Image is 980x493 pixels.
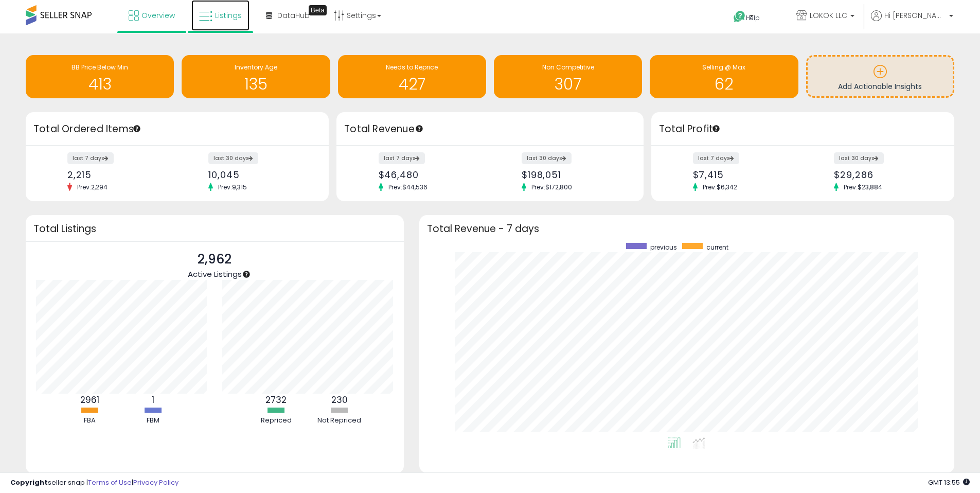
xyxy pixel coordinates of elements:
h1: 413 [31,76,169,93]
a: Help [725,3,780,33]
h1: 307 [499,76,637,93]
b: 230 [331,394,348,406]
div: 10,045 [208,169,311,180]
label: last 30 days [834,152,884,164]
div: $29,286 [834,169,936,180]
span: 2025-09-14 13:55 GMT [928,478,970,487]
span: Non Competitive [542,63,594,72]
div: Tooltip anchor [711,124,721,133]
h1: 427 [343,76,481,93]
a: Add Actionable Insights [808,57,953,96]
strong: Copyright [10,478,48,487]
div: 2,215 [67,169,170,180]
h3: Total Listings [33,225,396,233]
div: FBA [59,416,121,426]
a: Needs to Reprice 427 [338,55,486,98]
div: $46,480 [379,169,483,180]
span: Prev: 9,315 [213,183,252,191]
div: Tooltip anchor [309,5,327,15]
h3: Total Ordered Items [33,122,321,136]
h1: 135 [187,76,325,93]
div: seller snap | | [10,478,179,488]
span: previous [650,243,677,252]
span: Prev: $6,342 [698,183,742,191]
div: $7,415 [693,169,795,180]
a: Privacy Policy [133,478,179,487]
span: DataHub [277,10,310,21]
i: Get Help [733,10,746,23]
span: Prev: 2,294 [72,183,113,191]
span: LOKOK LLC [810,10,847,21]
h3: Total Profit [659,122,947,136]
span: Active Listings [188,269,242,279]
span: current [706,243,728,252]
div: Repriced [245,416,307,426]
label: last 7 days [379,152,425,164]
label: last 30 days [522,152,572,164]
span: Help [746,13,760,22]
span: Listings [215,10,242,21]
label: last 7 days [67,152,114,164]
h3: Total Revenue [344,122,636,136]
span: Selling @ Max [702,63,745,72]
span: Inventory Age [235,63,277,72]
span: Prev: $172,800 [526,183,577,191]
span: Prev: $44,536 [383,183,433,191]
div: Tooltip anchor [415,124,424,133]
div: $198,051 [522,169,626,180]
a: Hi [PERSON_NAME] [871,10,953,33]
a: BB Price Below Min 413 [26,55,174,98]
a: Non Competitive 307 [494,55,642,98]
span: Needs to Reprice [386,63,438,72]
b: 1 [152,394,154,406]
span: Overview [141,10,175,21]
a: Terms of Use [88,478,132,487]
label: last 7 days [693,152,739,164]
b: 2732 [265,394,287,406]
div: Tooltip anchor [242,270,251,279]
span: Add Actionable Insights [838,81,922,92]
a: Selling @ Max 62 [650,55,798,98]
span: Hi [PERSON_NAME] [884,10,946,21]
span: BB Price Below Min [72,63,128,72]
h3: Total Revenue - 7 days [427,225,947,233]
div: FBM [122,416,184,426]
div: Tooltip anchor [132,124,141,133]
div: Not Repriced [309,416,370,426]
label: last 30 days [208,152,258,164]
a: Inventory Age 135 [182,55,330,98]
b: 2961 [80,394,99,406]
h1: 62 [655,76,793,93]
span: Prev: $23,884 [839,183,887,191]
p: 2,962 [188,250,242,269]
